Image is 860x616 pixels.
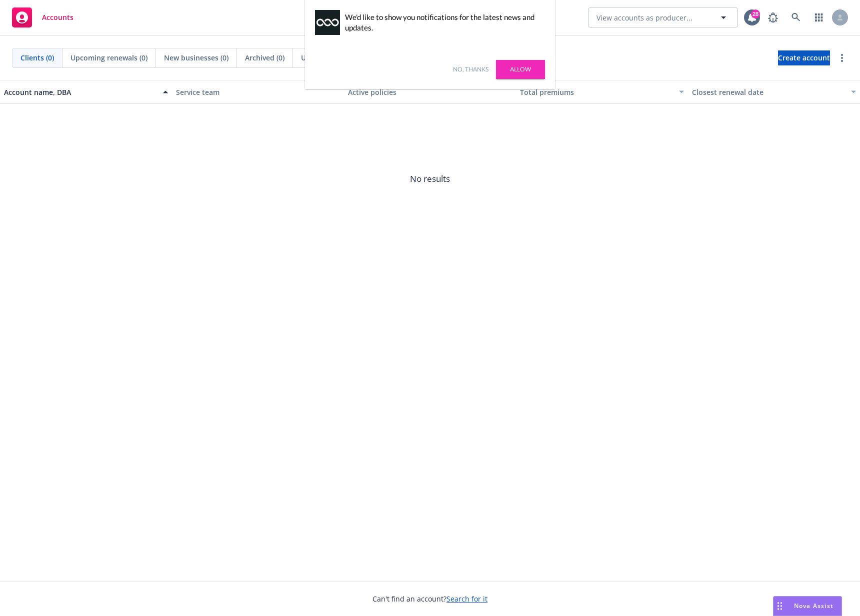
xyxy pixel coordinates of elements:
[172,80,344,104] button: Service team
[453,65,488,74] a: No, thanks
[176,87,340,97] div: Service team
[164,52,228,63] span: New businesses (0)
[751,9,760,18] div: 28
[786,7,806,27] a: Search
[42,13,73,21] span: Accounts
[836,52,848,64] a: more
[516,80,688,104] button: Total premiums
[446,594,487,604] a: Search for it
[301,52,361,63] span: Untriaged files (0)
[588,7,738,27] button: View accounts as producer...
[778,48,830,67] span: Create account
[794,602,833,610] span: Nova Assist
[372,594,487,604] span: Can't find an account?
[345,12,540,33] div: We'd like to show you notifications for the latest news and updates.
[70,52,147,63] span: Upcoming renewals (0)
[20,52,54,63] span: Clients (0)
[809,7,829,27] a: Switch app
[778,50,830,65] a: Create account
[4,87,157,97] div: Account name, DBA
[245,52,284,63] span: Archived (0)
[8,3,77,31] a: Accounts
[596,12,692,23] span: View accounts as producer...
[348,87,512,97] div: Active policies
[763,7,783,27] a: Report a Bug
[692,87,845,97] div: Closest renewal date
[520,87,673,97] div: Total premiums
[688,80,860,104] button: Closest renewal date
[344,80,516,104] button: Active policies
[773,596,842,616] button: Nova Assist
[773,597,786,616] div: Drag to move
[496,60,545,79] a: Allow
